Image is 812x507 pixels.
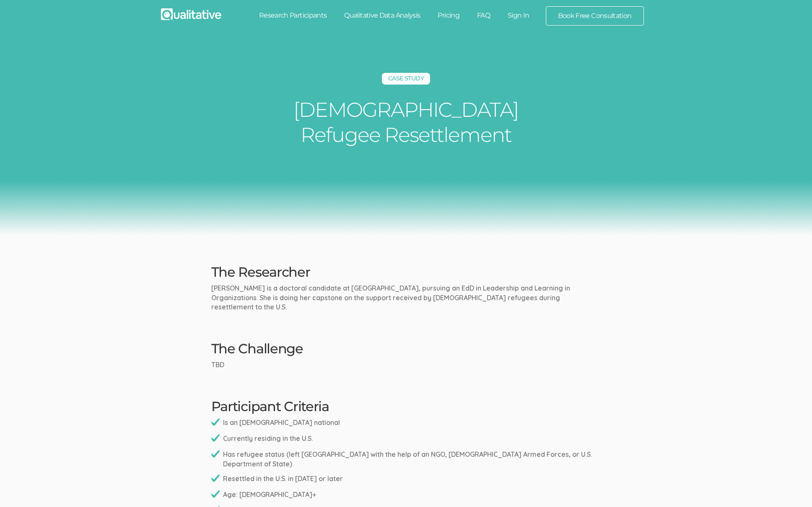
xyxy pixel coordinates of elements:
a: FAQ [468,6,499,25]
h5: Case Study [382,73,430,85]
h2: The Challenge [211,341,601,356]
a: Sign In [499,6,538,25]
iframe: Chat Widget [770,467,812,507]
h2: The Researcher [211,265,601,279]
p: TBD [211,360,601,370]
a: Qualitative Data Analysis [335,6,429,25]
li: Currently residing in the U.S. [211,434,601,445]
a: Book Free Consultation [546,7,643,25]
li: Is an [DEMOGRAPHIC_DATA] national [211,418,601,429]
p: [PERSON_NAME] is a doctoral candidate at [GEOGRAPHIC_DATA], pursuing an EdD in Leadership and Lea... [211,283,601,312]
li: Has refugee status (left [GEOGRAPHIC_DATA] with the help of an NGO, [DEMOGRAPHIC_DATA] Armed Forc... [211,450,601,469]
a: Pricing [429,6,468,25]
a: Research Participants [250,6,336,25]
img: Qualitative [161,8,221,20]
h1: [DEMOGRAPHIC_DATA] Refugee Resettlement [280,97,532,147]
li: Age: [DEMOGRAPHIC_DATA]+ [211,490,601,501]
h2: Participant Criteria [211,399,601,414]
li: Resettled in the U.S. in [DATE] or later [211,474,601,485]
